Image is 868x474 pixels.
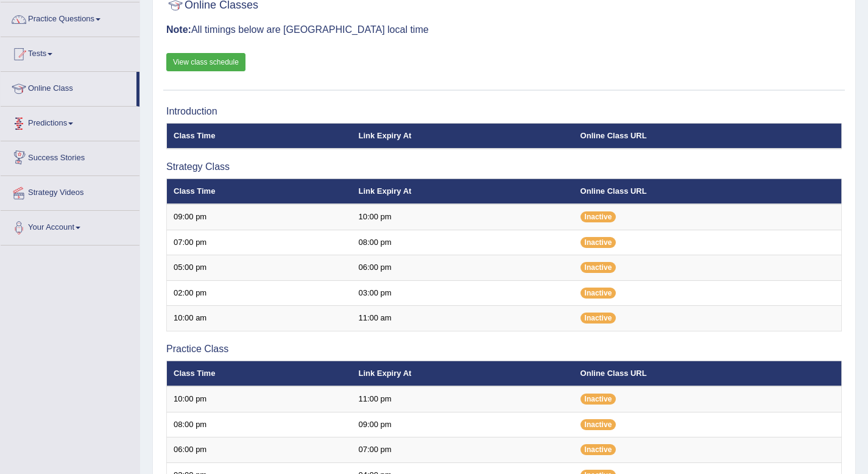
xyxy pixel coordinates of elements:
td: 08:00 pm [167,412,352,437]
th: Class Time [167,123,352,149]
a: View class schedule [166,53,245,71]
a: Predictions [1,107,139,137]
td: 11:00 pm [351,386,573,412]
th: Online Class URL [574,123,842,149]
span: Inactive [580,288,616,299]
a: Success Stories [1,141,139,172]
td: 08:00 pm [351,230,573,255]
th: Online Class URL [574,361,842,386]
span: Inactive [580,394,616,405]
span: Inactive [580,444,616,455]
td: 10:00 pm [351,204,573,230]
td: 11:00 am [351,306,573,331]
th: Link Expiry At [351,123,573,149]
h3: Strategy Class [166,161,842,172]
td: 03:00 pm [351,280,573,306]
td: 10:00 am [167,306,352,331]
td: 09:00 pm [351,412,573,437]
td: 05:00 pm [167,255,352,281]
td: 09:00 pm [167,204,352,230]
th: Class Time [167,179,352,204]
a: Practice Questions [1,2,139,33]
td: 10:00 pm [167,386,352,412]
th: Link Expiry At [351,179,573,204]
a: Your Account [1,211,139,241]
span: Inactive [580,419,616,430]
td: 06:00 pm [351,255,573,281]
td: 06:00 pm [167,437,352,463]
span: Inactive [580,262,616,273]
b: Note: [166,24,191,35]
th: Class Time [167,361,352,386]
h3: Practice Class [166,344,842,355]
td: 02:00 pm [167,280,352,306]
a: Tests [1,37,139,68]
span: Inactive [580,313,616,324]
a: Online Class [1,72,136,102]
h3: All timings below are [GEOGRAPHIC_DATA] local time [166,24,842,35]
h3: Introduction [166,106,842,117]
th: Link Expiry At [351,361,573,386]
span: Inactive [580,211,616,222]
th: Online Class URL [574,179,842,204]
span: Inactive [580,237,616,248]
a: Strategy Videos [1,176,139,207]
td: 07:00 pm [351,437,573,463]
td: 07:00 pm [167,230,352,255]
